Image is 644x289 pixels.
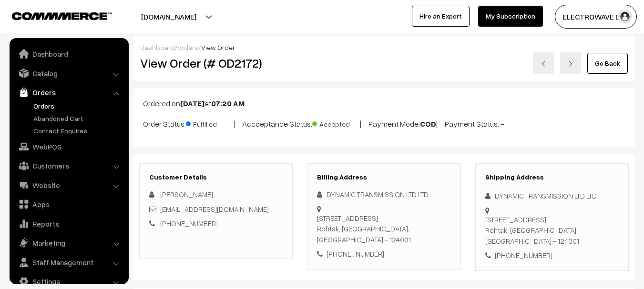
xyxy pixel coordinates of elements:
[143,98,625,109] p: Ordered on at
[485,214,619,247] div: [STREET_ADDRESS] Rohtak, [GEOGRAPHIC_DATA], [GEOGRAPHIC_DATA] - 124001
[186,117,234,129] span: Fulfilled
[618,10,632,24] img: user
[12,65,125,82] a: Catalog
[12,138,125,155] a: WebPOS
[140,42,628,52] div: / /
[12,177,125,194] a: Website
[180,99,204,108] b: [DATE]
[177,43,198,51] a: orders
[312,117,360,129] span: Accepted
[12,215,125,232] a: Reports
[478,6,543,27] a: My Subscription
[160,219,218,228] a: [PHONE_NUMBER]
[160,205,269,213] a: [EMAIL_ADDRESS][DOMAIN_NAME]
[485,173,619,181] h3: Shipping Address
[420,119,436,129] b: COD
[485,250,619,261] div: [PHONE_NUMBER]
[12,254,125,271] a: Staff Management
[12,45,125,62] a: Dashboard
[12,12,112,20] img: COMMMERCE
[317,213,450,245] div: [STREET_ADDRESS] Rohtak, [GEOGRAPHIC_DATA], [GEOGRAPHIC_DATA] - 124001
[201,43,235,51] span: View Order
[149,173,283,181] h3: Customer Details
[140,56,293,70] h2: View Order (# OD2172)
[108,5,230,29] button: [DOMAIN_NAME]
[412,6,470,27] a: Hire an Expert
[541,61,546,67] img: left-arrow.png
[587,53,628,74] a: Go Back
[317,189,450,200] div: DYNAMIC TRANSMISSION LTD LTD
[485,190,619,201] div: DYNAMIC TRANSMISSION LTD LTD
[31,126,125,136] a: Contact Enquires
[317,249,450,259] div: [PHONE_NUMBER]
[12,157,125,174] a: Customers
[568,61,573,67] img: right-arrow.png
[12,10,95,21] a: COMMMERCE
[12,196,125,213] a: Apps
[31,101,125,111] a: Orders
[211,99,245,108] b: 07:20 AM
[31,113,125,123] a: Abandoned Cart
[140,43,175,51] a: Dashboard
[160,190,213,199] span: [PERSON_NAME]
[143,117,625,130] p: Order Status: | Accceptance Status: | Payment Mode: | Payment Status: -
[12,234,125,251] a: Marketing
[555,5,637,29] button: ELECTROWAVE DE…
[317,173,450,181] h3: Billing Address
[12,84,125,101] a: Orders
